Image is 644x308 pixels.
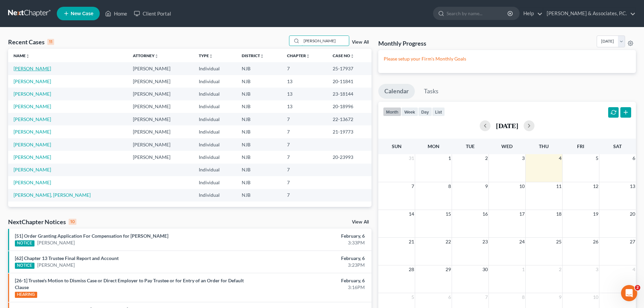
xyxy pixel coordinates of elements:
[8,38,54,46] div: Recent Cases
[520,7,543,20] a: Help
[193,164,237,176] td: Individual
[418,84,445,99] a: Tasks
[378,39,426,47] h3: Monthly Progress
[408,265,415,274] span: 28
[543,7,636,20] a: [PERSON_NAME] & Associates, P.C.
[384,55,630,62] p: Please setup your Firm's Monthly Goals
[629,210,636,218] span: 20
[282,75,328,88] td: 13
[482,238,488,246] span: 23
[199,53,213,58] a: Typeunfold_more
[127,62,193,75] td: [PERSON_NAME]
[484,293,488,301] span: 7
[432,107,445,116] button: list
[411,293,415,301] span: 5
[282,100,328,113] td: 13
[327,125,371,138] td: 21-19773
[282,151,328,163] td: 7
[521,154,525,162] span: 3
[236,138,281,151] td: NJB
[558,154,562,162] span: 4
[14,154,51,160] a: [PERSON_NAME]
[102,7,130,20] a: Home
[236,88,281,100] td: NJB
[577,143,584,149] span: Fri
[8,218,76,226] div: NextChapter Notices
[613,143,622,149] span: Sat
[282,138,328,151] td: 7
[519,182,525,190] span: 10
[253,233,365,239] div: February, 6
[14,142,51,147] a: [PERSON_NAME]
[282,176,328,189] td: 7
[501,143,512,149] span: Wed
[236,75,281,88] td: NJB
[632,154,636,162] span: 6
[15,240,34,246] div: NOTICE
[327,62,371,75] td: 25-17937
[193,176,237,189] td: Individual
[418,107,432,116] button: day
[14,180,51,185] a: [PERSON_NAME]
[282,113,328,125] td: 7
[555,238,562,246] span: 25
[14,78,51,84] a: [PERSON_NAME]
[236,125,281,138] td: NJB
[282,88,328,100] td: 13
[592,238,599,246] span: 26
[15,263,34,269] div: NOTICE
[411,182,415,190] span: 7
[14,192,91,198] a: [PERSON_NAME], [PERSON_NAME]
[521,293,525,301] span: 8
[193,75,237,88] td: Individual
[253,262,365,268] div: 3:23PM
[69,219,76,225] div: 10
[193,138,237,151] td: Individual
[253,277,365,284] div: February, 6
[130,7,174,20] a: Client Portal
[629,182,636,190] span: 13
[484,154,488,162] span: 2
[14,103,51,109] a: [PERSON_NAME]
[445,265,452,274] span: 29
[408,210,415,218] span: 14
[71,11,93,16] span: New Case
[193,151,237,163] td: Individual
[236,164,281,176] td: NJB
[14,167,51,172] a: [PERSON_NAME]
[378,84,415,99] a: Calendar
[193,189,237,202] td: Individual
[635,285,640,290] span: 2
[127,88,193,100] td: [PERSON_NAME]
[408,238,415,246] span: 21
[193,62,237,75] td: Individual
[555,210,562,218] span: 18
[253,239,365,246] div: 3:33PM
[521,265,525,274] span: 1
[242,53,264,58] a: Districtunfold_more
[592,293,599,301] span: 10
[519,210,525,218] span: 17
[282,62,328,75] td: 7
[632,265,636,274] span: 4
[327,151,371,163] td: 20-23993
[447,7,508,20] input: Search by name...
[539,143,549,149] span: Thu
[445,210,452,218] span: 15
[482,265,488,274] span: 30
[558,293,562,301] span: 9
[352,220,369,224] a: View All
[193,88,237,100] td: Individual
[327,88,371,100] td: 23-18144
[236,62,281,75] td: NJB
[408,154,415,162] span: 31
[127,151,193,163] td: [PERSON_NAME]
[47,39,54,45] div: 11
[592,182,599,190] span: 12
[392,143,402,149] span: Sun
[236,151,281,163] td: NJB
[352,40,369,45] a: View All
[555,182,562,190] span: 11
[327,75,371,88] td: 20-11841
[595,265,599,274] span: 3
